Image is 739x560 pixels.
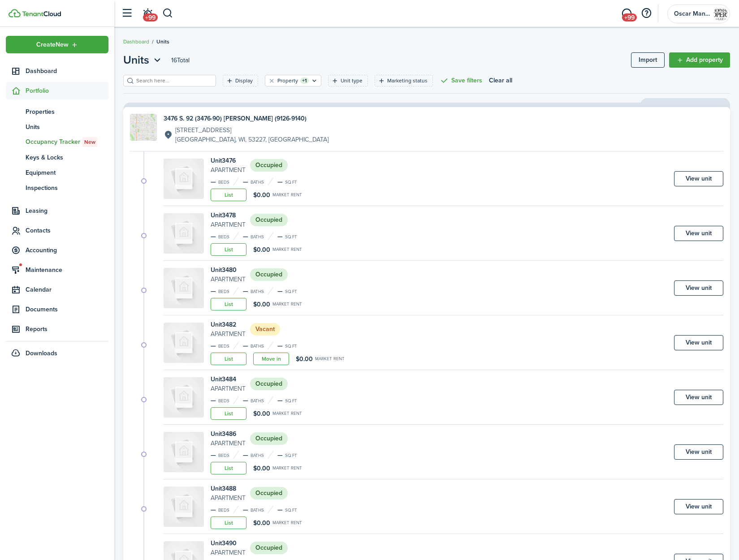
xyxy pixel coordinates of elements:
[243,505,248,514] span: —
[26,153,108,162] span: Keys & Locks
[250,214,288,226] status: Occupied
[26,226,108,235] span: Contacts
[211,538,246,548] h4: Unit 3490
[211,375,246,384] h4: Unit 3484
[253,409,270,418] span: $0.00
[272,302,302,306] small: Market rent
[253,518,270,528] span: $0.00
[243,177,248,186] span: —
[285,180,297,185] small: sq.ft
[6,134,108,150] a: Occupancy TrackerNew
[277,232,283,241] span: —
[84,138,95,146] span: New
[211,484,246,493] h4: Unit 3488
[118,5,135,22] button: Open sidebar
[674,390,723,405] a: View unit
[164,377,204,418] img: Unit avatar
[175,125,328,135] p: [STREET_ADDRESS]
[9,9,21,17] img: TenantCloud
[171,56,190,65] header-page-total: 16 Total
[674,335,723,350] a: View unit
[211,286,216,296] span: —
[277,341,283,350] span: —
[674,226,723,241] a: View unit
[489,75,512,86] button: Clear all
[250,487,288,500] status: Occupied
[315,357,345,361] small: Market rent
[211,156,246,165] h4: Unit 3476
[674,280,723,296] a: View unit
[211,341,216,350] span: —
[674,499,723,514] a: View unit
[164,159,204,199] img: Unit avatar
[341,77,363,85] filter-tag-label: Unit type
[243,341,248,350] span: —
[211,265,246,275] h4: Unit 3480
[164,487,204,527] img: Unit avatar
[123,52,149,68] span: Units
[218,289,229,294] small: Beds
[211,450,216,460] span: —
[26,107,108,116] span: Properties
[631,52,665,68] a: Import
[26,122,108,132] span: Units
[253,190,270,200] span: $0.00
[26,137,108,147] span: Occupancy Tracker
[243,232,248,241] span: —
[669,52,730,68] a: Add property
[253,464,270,473] span: $0.00
[253,245,270,254] span: $0.00
[211,429,246,439] h4: Unit 3486
[277,286,283,296] span: —
[6,320,108,338] a: Reports
[265,75,321,86] filter-tag: Open filter
[211,462,246,474] a: List
[285,289,297,294] small: sq.ft
[164,213,204,254] img: Unit avatar
[134,77,213,85] input: Search here...
[211,396,216,405] span: —
[26,183,108,193] span: Inspections
[277,396,283,405] span: —
[211,493,246,503] small: Apartment
[6,150,108,165] a: Keys & Locks
[123,38,149,46] a: Dashboard
[218,453,229,458] small: Beds
[251,508,264,513] small: Baths
[211,232,216,241] span: —
[36,42,69,48] span: Create New
[223,75,258,86] filter-tag: Open filter
[285,235,297,239] small: sq.ft
[211,243,246,256] a: List
[123,52,163,68] button: Open menu
[674,11,710,17] span: Oscar Management Services, LLC
[211,407,246,420] a: List
[26,246,108,255] span: Accounting
[130,114,723,144] a: Property avatar3476 S. 92 (3476-90) [PERSON_NAME] (9126-9140)[STREET_ADDRESS][GEOGRAPHIC_DATA], W...
[251,399,264,403] small: Baths
[26,324,108,334] span: Reports
[211,329,246,339] small: Apartment
[123,52,163,68] portfolio-header-page-nav: Units
[139,2,156,25] a: Notifications
[6,119,108,134] a: Units
[211,165,246,175] small: Apartment
[272,411,302,416] small: Market rent
[164,114,328,123] h4: 3476 S. 92 (3476-90) [PERSON_NAME] (9126-9140)
[251,344,264,349] small: Baths
[26,86,108,95] span: Portfolio
[211,353,246,365] a: List
[250,378,288,390] status: Occupied
[211,298,246,310] a: List
[211,517,246,529] a: List
[243,396,248,405] span: —
[218,399,229,403] small: Beds
[218,508,229,513] small: Beds
[6,165,108,180] a: Equipment
[253,300,270,309] span: $0.00
[26,168,108,177] span: Equipment
[26,265,108,275] span: Maintenance
[674,171,723,186] a: View unit
[272,193,302,197] small: Market rent
[440,75,482,86] button: Save filters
